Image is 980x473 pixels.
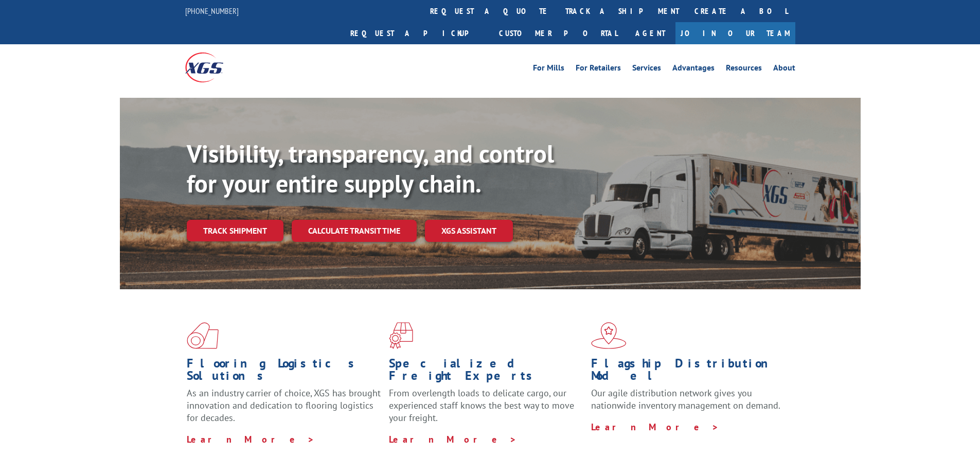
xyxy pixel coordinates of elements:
a: Learn More > [591,421,719,433]
h1: Flooring Logistics Solutions [187,357,381,387]
img: xgs-icon-focused-on-flooring-red [389,322,413,349]
a: Agent [625,22,675,44]
b: Visibility, transparency, and control for your entire supply chain. [187,137,554,199]
a: For Mills [533,64,564,75]
a: For Retailers [576,64,621,75]
a: Advantages [672,64,715,75]
a: Request a pickup [343,22,491,44]
a: Learn More > [187,433,315,445]
a: [PHONE_NUMBER] [185,6,239,16]
span: Our agile distribution network gives you nationwide inventory management on demand. [591,387,780,411]
h1: Specialized Freight Experts [389,357,583,387]
a: Services [632,64,661,75]
p: From overlength loads to delicate cargo, our experienced staff knows the best way to move your fr... [389,387,583,433]
a: About [773,64,795,75]
a: Calculate transit time [292,220,417,242]
span: As an industry carrier of choice, XGS has brought innovation and dedication to flooring logistics... [187,387,381,424]
a: Join Our Team [675,22,795,44]
a: Track shipment [187,220,283,241]
a: Learn More > [389,433,517,445]
h1: Flagship Distribution Model [591,357,786,387]
a: Customer Portal [491,22,625,44]
a: Resources [726,64,762,75]
img: xgs-icon-total-supply-chain-intelligence-red [187,322,219,349]
a: XGS ASSISTANT [425,220,513,242]
img: xgs-icon-flagship-distribution-model-red [591,322,627,349]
